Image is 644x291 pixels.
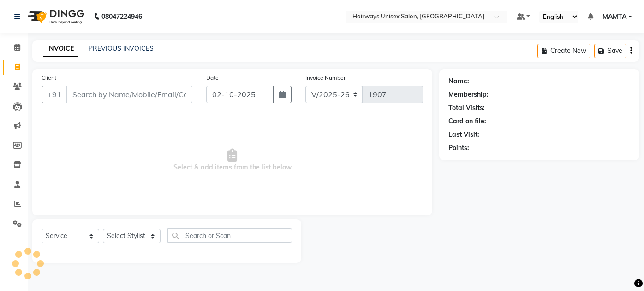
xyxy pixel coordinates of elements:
div: Name: [448,76,469,86]
div: Card on file: [448,116,486,126]
span: MAMTA [602,12,626,22]
button: Save [594,44,626,58]
button: Create New [537,44,590,58]
div: Last Visit: [448,130,479,140]
a: PREVIOUS INVOICES [89,44,154,52]
label: Date [206,74,219,82]
img: logo [24,4,87,29]
b: 08047224946 [101,4,142,29]
div: Membership: [448,90,489,99]
span: Select & add items from the list below [42,114,423,206]
a: INVOICE [43,41,78,57]
button: +91 [42,86,67,103]
input: Search or Scan [167,228,292,243]
label: Client [42,74,56,82]
div: Total Visits: [448,103,485,113]
div: Points: [448,143,469,153]
input: Search by Name/Mobile/Email/Code [66,86,192,103]
label: Invoice Number [305,74,346,82]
